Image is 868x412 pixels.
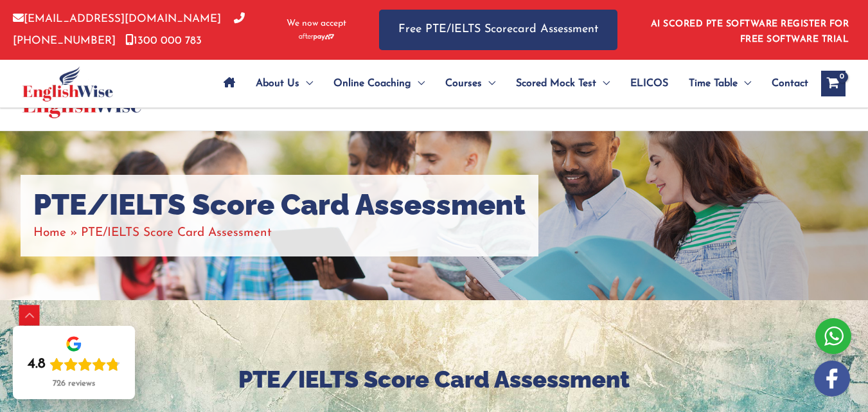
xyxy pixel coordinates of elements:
[213,61,808,106] nav: Site Navigation: Main Menu
[245,61,323,106] a: About UsMenu Toggle
[22,66,113,102] img: cropped-ew-logo
[125,35,202,46] a: 1300 000 783
[516,61,596,106] span: Scored Mock Test
[620,61,678,106] a: ELICOS
[689,61,738,106] span: Time Table
[738,61,751,106] span: Menu Toggle
[33,227,66,239] a: Home
[13,13,221,24] a: [EMAIL_ADDRESS][DOMAIN_NAME]
[53,379,95,389] div: 726 reviews
[651,19,849,44] a: AI SCORED PTE SOFTWARE REGISTER FOR FREE SOFTWARE TRIAL
[596,61,610,106] span: Menu Toggle
[299,61,313,106] span: Menu Toggle
[379,10,617,50] a: Free PTE/IELTS Scorecard Assessment
[28,355,120,373] div: Rating: 4.8 out of 5
[287,17,346,30] span: We now accept
[482,61,495,106] span: Menu Toggle
[28,355,46,373] div: 4.8
[13,13,245,46] a: [PHONE_NUMBER]
[445,61,482,106] span: Courses
[323,61,435,106] a: Online CoachingMenu Toggle
[333,61,411,106] span: Online Coaching
[435,61,506,106] a: CoursesMenu Toggle
[630,61,668,106] span: ELICOS
[678,61,761,106] a: Time TableMenu Toggle
[772,61,808,106] span: Contact
[506,61,620,106] a: Scored Mock TestMenu Toggle
[299,33,334,40] img: Afterpay-Logo
[821,71,846,96] a: View Shopping Cart, empty
[643,9,855,51] aside: Header Widget 1
[33,222,526,244] nav: Breadcrumbs
[814,361,850,397] img: white-facebook.png
[81,227,272,239] span: PTE/IELTS Score Card Assessment
[411,61,425,106] span: Menu Toggle
[49,364,820,395] h2: PTE/IELTS Score Card Assessment
[256,61,299,106] span: About Us
[33,188,526,222] h1: PTE/IELTS Score Card Assessment
[761,61,808,106] a: Contact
